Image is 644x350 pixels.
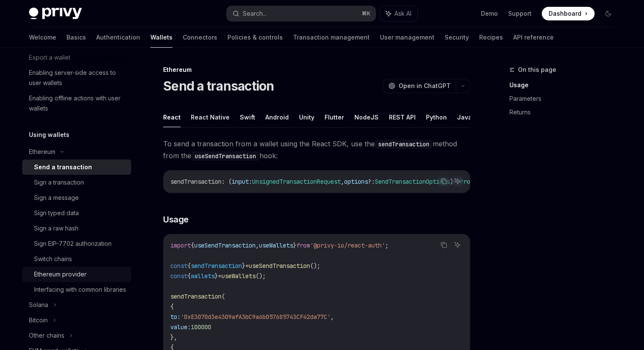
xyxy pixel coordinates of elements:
[22,190,131,205] a: Sign a message
[29,130,69,140] h5: Using wallets
[549,9,581,18] span: Dashboard
[170,333,177,341] span: },
[380,6,417,21] button: Ask AI
[34,239,112,249] div: Sign EIP-7702 authorization
[34,177,84,188] div: Sign a transaction
[187,262,191,270] span: {
[242,262,245,270] span: }
[170,178,221,185] span: sendTransaction
[265,107,289,127] button: Android
[438,239,449,250] button: Copy the contents from the code block
[22,251,131,267] a: Switch chains
[183,27,217,48] a: Connectors
[249,262,310,270] span: useSendTransaction
[293,27,370,48] a: Transaction management
[259,242,293,249] span: useWallets
[34,254,72,264] div: Switch chains
[256,242,259,249] span: ,
[170,293,221,300] span: sendTransaction
[170,262,187,270] span: const
[310,262,320,270] span: ();
[380,27,434,48] a: User management
[481,9,498,18] a: Demo
[426,107,447,127] button: Python
[457,107,472,127] button: Java
[509,92,622,105] a: Parameters
[170,313,181,321] span: to:
[508,9,532,18] a: Support
[399,82,451,90] span: Open in ChatGPT
[194,242,256,249] span: useSendTransaction
[191,272,215,280] span: wallets
[375,139,433,149] code: sendTransaction
[293,242,296,249] span: }
[218,272,221,280] span: =
[170,323,191,331] span: value:
[34,162,92,172] div: Send a transaction
[191,262,242,270] span: sendTransaction
[450,178,453,185] span: )
[170,272,187,280] span: const
[513,27,554,48] a: API reference
[163,107,181,127] button: React
[163,78,274,94] h1: Send a transaction
[22,159,131,175] a: Send a transaction
[383,79,456,93] button: Open in ChatGPT
[245,262,249,270] span: =
[299,107,314,127] button: Unity
[22,236,131,251] a: Sign EIP-7702 authorization
[344,178,368,185] span: options
[34,193,79,203] div: Sign a message
[29,93,126,114] div: Enabling offline actions with user wallets
[509,105,622,119] a: Returns
[22,221,131,236] a: Sign a raw hash
[452,176,463,187] button: Ask AI
[542,7,595,20] a: Dashboard
[227,6,376,21] button: Search...⌘K
[341,178,344,185] span: ,
[325,107,344,127] button: Flutter
[66,27,86,48] a: Basics
[331,313,334,321] span: ,
[368,178,375,185] span: ?:
[191,107,230,127] button: React Native
[385,242,388,249] span: ;
[438,176,449,187] button: Copy the contents from the code block
[150,27,172,48] a: Wallets
[29,300,48,310] div: Solana
[29,8,82,20] img: dark logo
[310,242,385,249] span: '@privy-io/react-auth'
[445,27,469,48] a: Security
[187,272,191,280] span: {
[163,65,470,74] div: Ethereum
[22,282,131,297] a: Interfacing with common libraries
[29,147,55,157] div: Ethereum
[22,175,131,190] a: Sign a transaction
[249,178,252,185] span: :
[29,315,48,325] div: Bitcoin
[34,223,78,233] div: Sign a raw hash
[601,7,615,20] button: Toggle dark mode
[243,9,267,19] div: Search...
[163,213,189,225] span: Usage
[375,178,450,185] span: SendTransactionOptions
[29,330,64,341] div: Other chains
[29,68,126,88] div: Enabling server-side access to user wallets
[296,242,310,249] span: from
[221,272,256,280] span: useWallets
[34,285,126,295] div: Interfacing with common libraries
[240,107,255,127] button: Swift
[452,239,463,250] button: Ask AI
[191,151,259,161] code: useSendTransaction
[389,107,416,127] button: REST API
[29,27,56,48] a: Welcome
[215,272,218,280] span: }
[170,242,191,249] span: import
[221,293,225,300] span: (
[22,65,131,91] a: Enabling server-side access to user wallets
[191,242,194,249] span: {
[181,313,331,321] span: '0xE3070d3e4309afA3bC9a6b057685743CF42da77C'
[22,91,131,116] a: Enabling offline actions with user wallets
[170,303,174,310] span: {
[227,27,283,48] a: Policies & controls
